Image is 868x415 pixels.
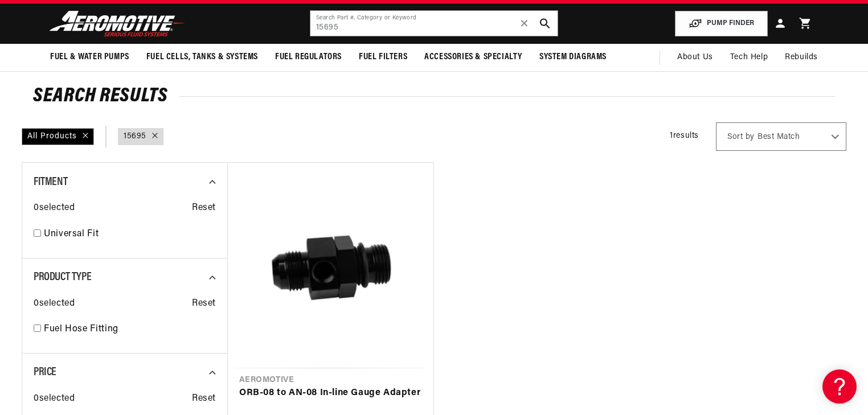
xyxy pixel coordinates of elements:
span: Reset [192,297,216,311]
summary: Tech Help [722,44,776,71]
span: Product Type [34,272,91,283]
summary: Fuel Cells, Tanks & Systems [138,44,267,71]
summary: Fuel Regulators [267,44,350,71]
span: About Us [677,53,713,61]
input: Search by Part Number, Category or Keyword [310,11,558,36]
span: 0 selected [34,201,75,216]
span: System Diagrams [539,51,607,63]
summary: Accessories & Specialty [416,44,531,71]
button: PUMP FINDER [675,11,768,36]
a: ORB-08 to AN-08 In-line Gauge Adapter [239,386,422,401]
span: Fuel Cells, Tanks & Systems [146,51,258,63]
span: Fuel Regulators [275,51,342,63]
select: Sort by [716,122,846,151]
a: Fuel Hose Fitting [44,322,216,337]
summary: Fuel & Water Pumps [42,44,138,71]
span: 0 selected [34,297,75,311]
span: Fuel Filters [359,51,407,63]
summary: Fuel Filters [350,44,416,71]
span: Accessories & Specialty [424,51,522,63]
a: 15695 [124,130,146,143]
span: Rebuilds [785,51,818,64]
summary: Rebuilds [776,44,826,71]
span: Fuel & Water Pumps [50,51,129,63]
div: All Products [22,128,94,145]
h2: Search Results [33,88,835,106]
span: Reset [192,392,216,406]
a: Universal Fit [44,227,216,242]
span: 1 results [670,132,699,140]
span: Fitment [34,176,67,188]
span: Price [34,367,56,378]
span: Tech Help [730,51,768,64]
img: Aeromotive [46,10,189,37]
button: search button [533,11,558,36]
span: ✕ [519,14,530,32]
span: 0 selected [34,392,75,406]
summary: System Diagrams [531,44,615,71]
span: Sort by [727,132,755,143]
a: About Us [669,44,722,71]
span: Reset [192,201,216,216]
